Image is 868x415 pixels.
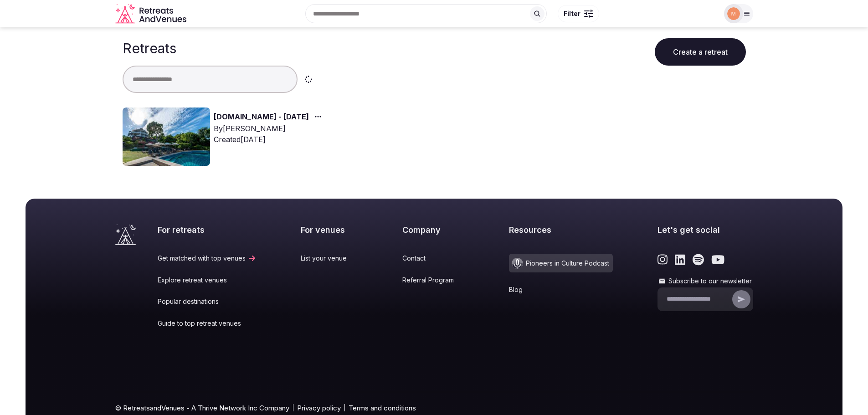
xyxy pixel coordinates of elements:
[297,403,341,413] a: Privacy policy
[509,285,613,294] a: Blog
[402,254,465,263] a: Contact
[402,224,465,236] h2: Company
[301,224,358,236] h2: For venues
[349,403,416,413] a: Terms and conditions
[657,277,753,286] label: Subscribe to our newsletter
[115,224,136,245] a: Visit the homepage
[301,254,358,263] a: List your venue
[158,254,257,263] a: Get matched with top venues
[657,254,668,266] a: Link to the retreats and venues Instagram page
[727,7,740,20] img: moveinside.it
[115,4,188,24] svg: Retreats and Venues company logo
[158,224,257,236] h2: For retreats
[214,134,325,145] div: Created [DATE]
[402,276,465,285] a: Referral Program
[115,4,188,24] a: Visit the homepage
[675,254,685,266] a: Link to the retreats and venues LinkedIn page
[564,9,580,18] span: Filter
[655,38,746,66] button: Create a retreat
[214,123,325,134] div: By [PERSON_NAME]
[123,108,210,166] img: Top retreat image for the retreat: moveinside.it - April 2026
[558,5,599,22] button: Filter
[158,276,257,285] a: Explore retreat venues
[509,224,613,236] h2: Resources
[123,40,176,56] h1: Retreats
[693,254,704,266] a: Link to the retreats and venues Spotify page
[214,111,309,123] a: [DOMAIN_NAME] - [DATE]
[158,297,257,306] a: Popular destinations
[711,254,724,266] a: Link to the retreats and venues Youtube page
[509,254,613,272] a: Pioneers in Culture Podcast
[158,319,257,328] a: Guide to top retreat venues
[657,224,753,236] h2: Let's get social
